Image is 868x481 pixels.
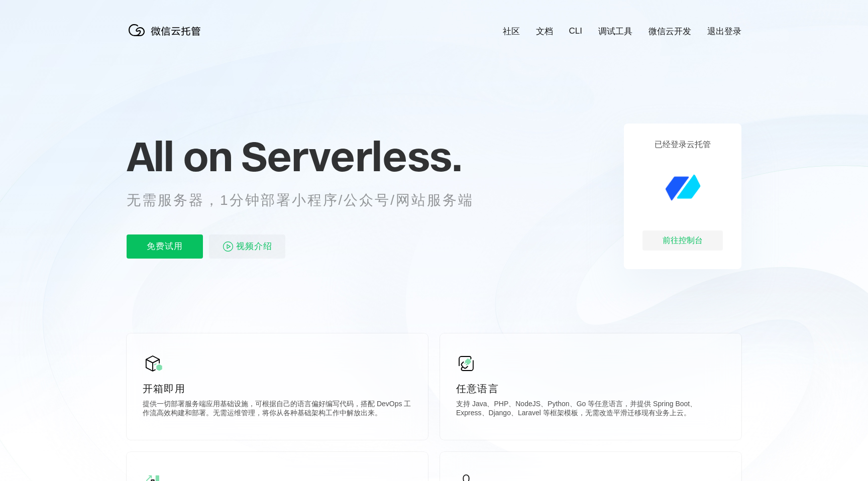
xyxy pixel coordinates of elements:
p: 已经登录云托管 [655,140,711,150]
span: Serverless. [241,131,462,181]
div: 前往控制台 [642,230,723,251]
p: 任意语言 [456,382,725,396]
a: 微信云托管 [127,33,207,42]
a: 文档 [536,26,553,37]
p: 支持 Java、PHP、NodeJS、Python、Go 等任意语言，并提供 Spring Boot、Express、Django、Laravel 等框架模板，无需改造平滑迁移现有业务上云。 [456,400,725,420]
img: video_play.svg [222,240,234,253]
p: 无需服务器，1分钟部署小程序/公众号/网站服务端 [127,190,492,210]
a: CLI [569,26,582,36]
p: 开箱即用 [143,382,412,396]
a: 微信云开发 [648,26,691,37]
a: 社区 [503,26,520,37]
img: 微信云托管 [127,20,207,40]
span: 视频介绍 [236,234,272,259]
span: All on [127,131,232,181]
p: 免费试用 [127,234,203,259]
a: 调试工具 [598,26,632,37]
p: 提供一切部署服务端应用基础设施，可根据自己的语言偏好编写代码，搭配 DevOps 工作流高效构建和部署。无需运维管理，将你从各种基础架构工作中解放出来。 [143,400,412,420]
a: 退出登录 [707,26,741,37]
